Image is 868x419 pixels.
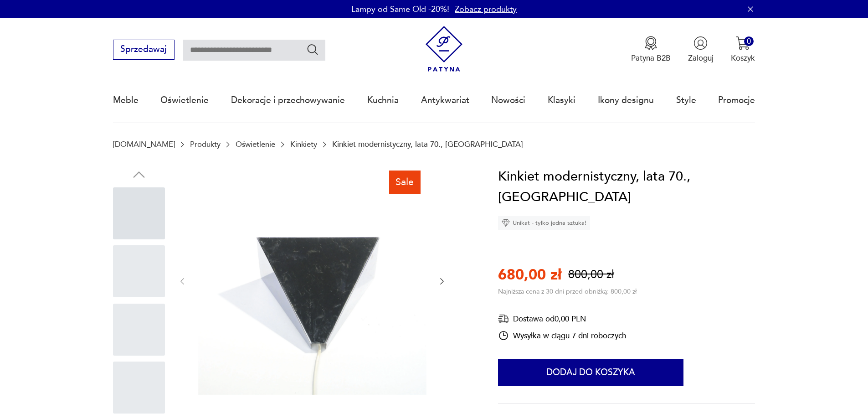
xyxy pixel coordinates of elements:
p: Najniższa cena z 30 dni przed obniżką: 800,00 zł [498,287,637,296]
p: Koszyk [731,53,755,63]
img: Ikona diamentu [502,219,510,227]
p: Kinkiet modernistyczny, lata 70., [GEOGRAPHIC_DATA] [332,140,523,149]
a: Kuchnia [367,79,399,121]
a: Style [676,79,696,121]
p: 800,00 zł [568,267,614,283]
button: Szukaj [306,43,319,56]
p: Patyna B2B [631,53,671,63]
a: Kinkiety [290,140,317,149]
a: Antykwariat [421,79,469,121]
a: [DOMAIN_NAME] [113,140,175,149]
h1: Kinkiet modernistyczny, lata 70., [GEOGRAPHIC_DATA] [498,166,755,208]
a: Promocje [718,79,755,121]
button: Sprzedawaj [113,40,175,60]
a: Ikona medaluPatyna B2B [631,36,671,63]
a: Ikony designu [598,79,654,121]
img: Ikona koszyka [736,36,750,50]
a: Sprzedawaj [113,47,175,54]
button: Zaloguj [688,36,714,63]
a: Nowości [491,79,525,121]
a: Oświetlenie [236,140,275,149]
a: Oświetlenie [160,79,209,121]
a: Klasyki [548,79,575,121]
div: 0 [744,36,754,46]
div: Unikat - tylko jedna sztuka! [498,216,590,230]
img: Patyna - sklep z meblami i dekoracjami vintage [421,26,467,72]
p: Zaloguj [688,53,714,63]
a: Dekoracje i przechowywanie [231,79,345,121]
a: Produkty [190,140,221,149]
img: Ikona medalu [644,36,658,50]
div: Sale [389,171,421,193]
img: Zdjęcie produktu Kinkiet modernistyczny, lata 70., Polska [198,166,426,395]
img: Ikonka użytkownika [693,36,708,50]
button: Patyna B2B [631,36,671,63]
a: Zobacz produkty [455,4,517,15]
a: Meble [113,79,139,121]
p: Lampy od Same Old -20%! [351,4,449,15]
img: Ikona dostawy [498,313,509,325]
button: 0Koszyk [731,36,755,63]
div: Dostawa od 0,00 PLN [498,313,626,325]
p: 680,00 zł [498,265,561,285]
div: Wysyłka w ciągu 7 dni roboczych [498,330,626,341]
button: Dodaj do koszyka [498,359,683,386]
